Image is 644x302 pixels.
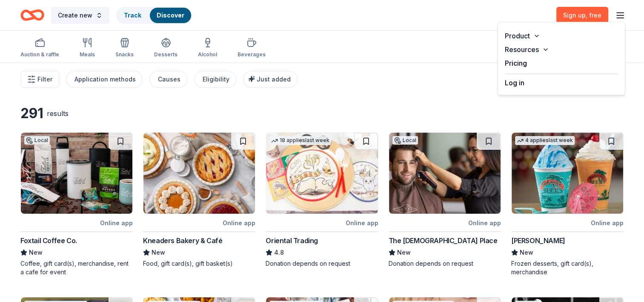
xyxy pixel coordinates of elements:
button: Snacks [115,34,134,62]
span: New [397,247,411,258]
button: Filter [20,71,59,88]
img: Image for Oriental Trading [266,133,378,214]
a: Image for Foxtail Coffee Co.LocalOnline appFoxtail Coffee Co.NewCoffee, gift card(s), merchandise... [20,132,133,276]
div: Application methods [74,74,136,84]
div: Online app [346,218,378,228]
img: Image for Foxtail Coffee Co. [21,133,132,214]
a: Home [20,5,44,25]
a: Track [124,12,141,19]
div: Causes [158,74,180,84]
button: Application methods [66,71,143,88]
div: Local [24,136,50,145]
button: Desserts [154,34,177,62]
div: Meals [80,51,95,58]
div: Donation depends on request [389,259,501,268]
div: [PERSON_NAME] [511,235,565,246]
div: Online app [223,218,255,228]
a: Sign up, free [556,7,608,24]
div: Kneaders Bakery & Café [143,235,222,246]
button: Eligibility [194,71,236,88]
span: Create new [58,10,92,20]
div: Local [392,136,418,145]
a: Image for Kneaders Bakery & CaféOnline appKneaders Bakery & CaféNewFood, gift card(s), gift baske... [143,132,255,268]
button: Create new [51,7,109,24]
div: Online app [468,218,501,228]
div: Oriental Trading [266,235,318,246]
div: Food, gift card(s), gift basket(s) [143,259,255,268]
a: Discover [157,12,184,19]
img: Image for The Gents Place [389,133,501,214]
a: Image for Oriental Trading18 applieslast weekOnline appOriental Trading4.8Donation depends on req... [266,132,378,268]
img: Image for Bahama Buck's [512,133,623,214]
div: Desserts [154,51,177,58]
span: 4.8 [274,247,284,258]
button: Product [498,29,625,43]
span: Filter [37,74,52,84]
img: Image for Kneaders Bakery & Café [143,133,255,214]
div: 18 applies last week [269,136,331,145]
div: Coffee, gift card(s), merchandise, rent a cafe for event [20,259,133,276]
button: Causes [149,71,187,88]
button: Resources [498,43,625,56]
button: Log in [505,78,524,88]
div: 291 [20,105,43,122]
div: Foxtail Coffee Co. [20,235,77,246]
a: Pricing [505,59,527,67]
div: 4 applies last week [515,136,575,145]
div: The [DEMOGRAPHIC_DATA] Place [389,235,498,246]
button: Just added [243,71,298,88]
div: results [47,108,69,119]
a: Image for Bahama Buck's4 applieslast weekOnline app[PERSON_NAME]NewFrozen desserts, gift card(s),... [511,132,624,276]
div: Alcohol [198,51,217,58]
button: TrackDiscover [116,7,192,24]
div: Beverages [238,51,266,58]
div: Snacks [115,51,134,58]
div: Online app [591,218,624,228]
span: New [520,247,533,258]
button: Beverages [238,34,266,62]
button: Auction & raffle [20,34,59,62]
div: Frozen desserts, gift card(s), merchandise [511,259,624,276]
span: New [152,247,165,258]
div: Auction & raffle [20,51,59,58]
div: Donation depends on request [266,259,378,268]
div: Online app [100,218,133,228]
span: Sign up [563,12,601,19]
span: , free [586,12,601,19]
a: Image for The Gents PlaceLocalOnline appThe [DEMOGRAPHIC_DATA] PlaceNewDonation depends on request [389,132,501,268]
button: Meals [80,34,95,62]
span: Just added [257,75,291,83]
span: New [29,247,43,258]
div: Eligibility [203,74,229,84]
button: Alcohol [198,34,217,62]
